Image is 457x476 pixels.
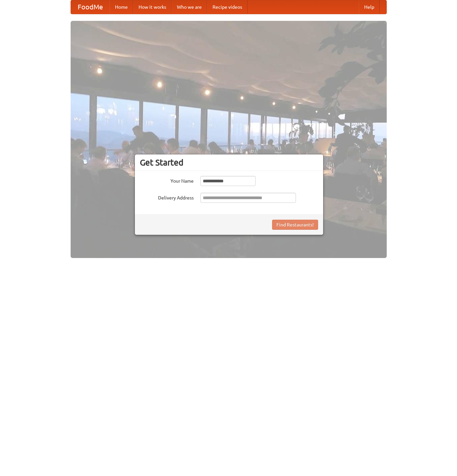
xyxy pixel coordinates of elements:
[359,0,380,14] a: Help
[71,0,110,14] a: FoodMe
[207,0,247,14] a: Recipe videos
[272,220,318,230] button: Find Restaurants!
[140,193,194,201] label: Delivery Address
[140,157,318,168] h3: Get Started
[172,0,207,14] a: Who we are
[110,0,133,14] a: Home
[140,176,194,184] label: Your Name
[133,0,172,14] a: How it works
